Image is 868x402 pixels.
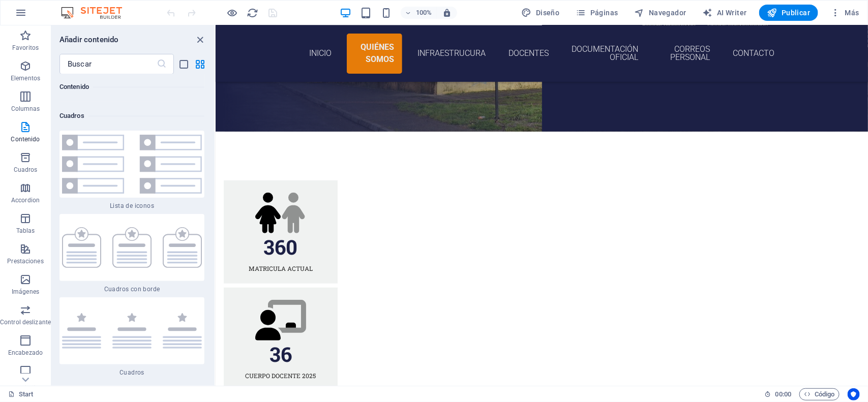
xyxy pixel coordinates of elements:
h6: Cuadros [59,110,204,122]
img: boxes.svg [62,313,202,348]
button: grid-view [194,58,206,70]
button: Más [826,5,863,21]
span: Páginas [576,8,618,18]
p: Favoritos [12,44,39,52]
i: Volver a cargar página [247,7,259,19]
button: list-view [178,58,190,70]
span: : [783,390,784,398]
button: AI Writer [699,5,751,21]
h6: Añadir contenido [59,34,118,46]
h6: Contenido [59,81,204,93]
button: Navegador [631,5,691,21]
span: Diseño [522,8,560,18]
button: 100% [401,7,437,19]
p: Prestaciones [7,257,43,265]
button: reload [247,7,259,19]
h6: 100% [416,7,432,19]
p: Imágenes [12,288,39,296]
img: Group16.svg [62,135,202,194]
span: AI Writer [703,8,747,18]
div: Cuadros con borde [59,214,204,293]
img: Editor Logo [58,7,135,19]
span: Cuadros con borde [59,285,204,293]
i: Al redimensionar, ajustar el nivel de zoom automáticamente para ajustarse al dispositivo elegido. [442,8,452,17]
p: Encabezado [8,349,43,357]
button: Diseño [518,5,564,21]
button: Publicar [759,5,819,21]
p: Accordion [11,196,40,204]
img: boxes-bordered.svg [62,227,202,268]
p: Elementos [11,74,40,82]
button: Páginas [572,5,622,21]
input: Buscar [59,54,157,74]
button: Usercentrics [848,388,860,400]
div: Cuadros [59,297,204,377]
div: Lista de iconos [59,131,204,210]
h6: Tiempo de la sesión [765,388,792,400]
span: 00 00 [775,388,791,400]
span: Navegador [635,8,686,18]
span: Lista de iconos [59,202,204,210]
p: Columnas [11,105,40,113]
p: Cuadros [14,166,38,174]
button: close panel [194,34,206,46]
span: Publicar [767,8,811,18]
span: Más [830,8,859,18]
p: Tablas [16,227,35,235]
p: Contenido [11,135,40,143]
span: Cuadros [59,368,204,377]
a: Haz clic para cancelar la selección y doble clic para abrir páginas [8,388,34,400]
button: Código [799,388,840,400]
span: Código [804,388,835,400]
